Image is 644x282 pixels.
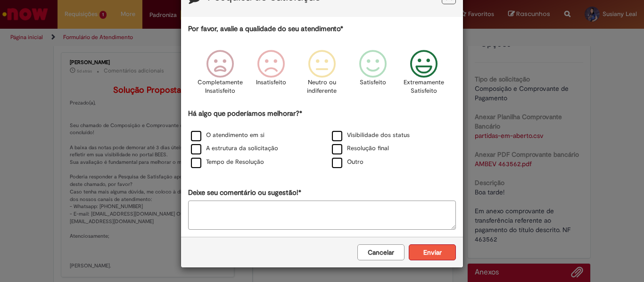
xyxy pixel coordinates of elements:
label: A estrutura da solicitação [191,144,278,153]
div: Completamente Insatisfeito [196,43,244,107]
div: Neutro ou indiferente [298,43,346,107]
label: Resolução final [332,144,389,153]
div: Insatisfeito [247,43,295,107]
div: Extremamente Satisfeito [400,43,448,107]
label: Visibilidade dos status [332,131,410,140]
p: Neutro ou indiferente [305,78,339,96]
label: O atendimento em si [191,131,264,140]
button: Enviar [409,244,456,260]
label: Deixe seu comentário ou sugestão!* [188,188,301,198]
p: Satisfeito [360,78,386,87]
button: Cancelar [357,244,405,260]
label: Outro [332,158,363,167]
label: Tempo de Resolução [191,158,264,167]
p: Insatisfeito [256,78,286,87]
p: Completamente Insatisfeito [198,78,243,96]
label: Por favor, avalie a qualidade do seu atendimento* [188,24,343,34]
div: Há algo que poderíamos melhorar?* [188,109,456,169]
p: Extremamente Satisfeito [404,78,444,96]
div: Satisfeito [349,43,397,107]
